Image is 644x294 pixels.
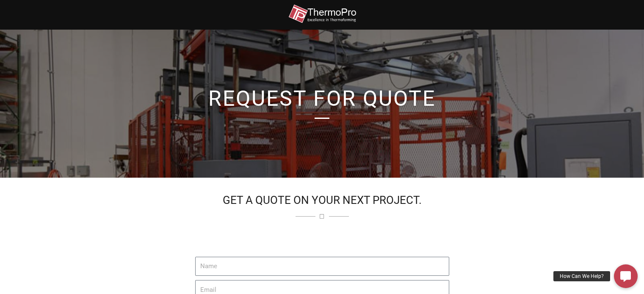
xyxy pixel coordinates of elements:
[288,4,356,23] img: thermopro-logo-non-iso
[614,264,638,288] a: How Can We Help?
[195,195,449,206] h2: GET A QUOTE ON YOUR NEXT PROJECT.
[553,271,610,281] div: How Can We Help?
[195,257,449,276] input: Name
[81,88,564,109] h1: Request for Quote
